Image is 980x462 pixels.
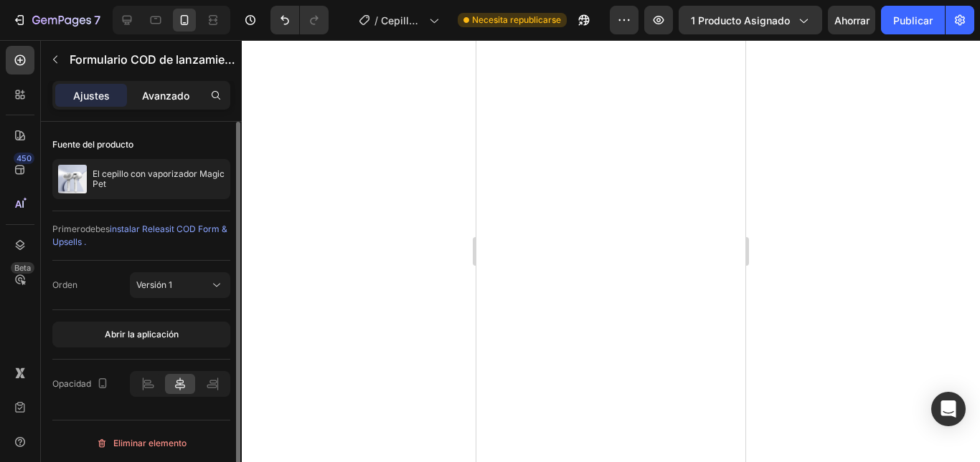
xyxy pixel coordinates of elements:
[679,6,822,34] button: 1 producto asignado
[142,90,189,102] font: Avanzado
[14,263,31,273] font: Beta
[52,139,133,150] font: Fuente del producto
[58,165,87,193] img: imagen de característica del producto
[472,14,561,25] font: Necesita republicarse
[52,223,227,247] font: instalar Releasit COD Form & Upsells .
[270,6,329,34] div: Deshacer/Rehacer
[113,438,187,448] font: Eliminar elemento
[691,14,790,27] font: 1 producto asignado
[828,6,875,34] button: Ahorrar
[70,51,239,68] p: Formulario COD de lanzamiento y ventas adicionales
[136,279,172,290] font: Versión 1
[52,432,230,455] button: Eliminar elemento
[931,392,966,426] div: Abrir Intercom Messenger
[52,279,77,290] font: Orden
[73,90,110,102] font: Ajustes
[130,272,230,298] button: Versión 1
[52,223,85,234] font: Primero
[881,6,945,34] button: Publicar
[93,168,227,189] font: El cepillo con vaporizador Magic Pet
[17,153,32,163] font: 450
[834,14,870,27] font: Ahorrar
[85,223,110,234] font: debes
[105,329,179,340] font: Abrir la aplicación
[893,14,933,27] font: Publicar
[94,13,100,27] font: 7
[70,52,357,67] font: Formulario COD de lanzamiento y ventas adicionales
[52,378,91,389] font: Opacidad
[6,6,107,34] button: 7
[52,322,230,347] button: Abrir la aplicación
[374,14,378,27] font: /
[381,14,423,87] font: Cepillo de Página de Producto - 27/08
[476,40,745,462] iframe: Área de diseño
